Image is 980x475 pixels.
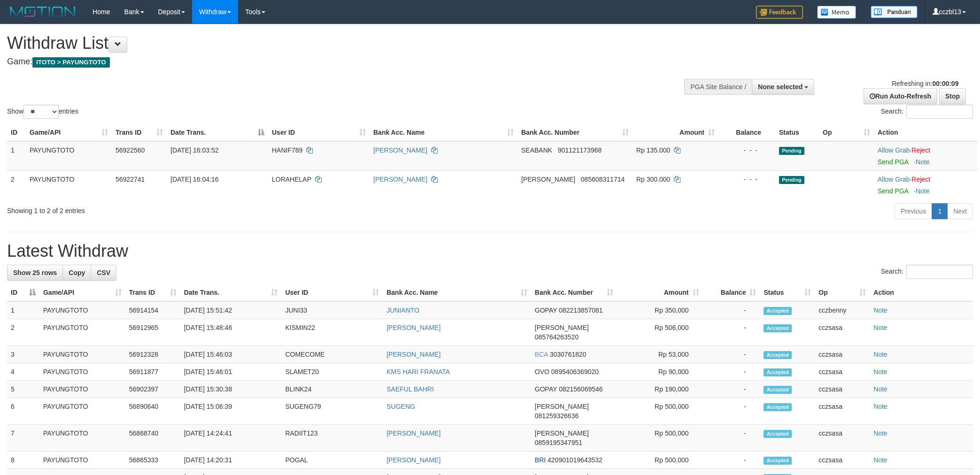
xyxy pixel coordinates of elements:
[7,242,973,260] h1: Latest Withdraw
[892,80,958,87] span: Refreshing in:
[521,176,575,183] span: [PERSON_NAME]
[39,319,125,346] td: PAYUNGTOTO
[125,452,180,469] td: 56865333
[581,176,625,183] span: Copy 085608311714 to clipboard
[7,5,78,19] img: MOTION_logo.png
[39,452,125,469] td: PAYUNGTOTO
[180,363,282,381] td: [DATE] 15:46:01
[125,284,180,301] th: Trans ID: activate to sort column ascending
[268,124,370,141] th: User ID: activate to sort column ascending
[878,176,910,183] a: Allow Grab
[386,403,415,410] a: SUGENG
[535,456,546,464] span: BRI
[535,439,582,446] span: Copy 0859195347951 to clipboard
[125,319,180,346] td: 56912965
[815,284,870,301] th: Op: activate to sort column ascending
[7,284,39,301] th: ID: activate to sort column descending
[383,284,531,301] th: Bank Acc. Name: activate to sort column ascending
[281,425,383,452] td: RADIIT123
[26,141,112,171] td: PAYUNGTOTO
[548,456,602,464] span: Copy 420901019643532 to clipboard
[180,398,282,425] td: [DATE] 15:06:39
[815,452,870,469] td: cczsasa
[7,57,644,67] h4: Game:
[815,319,870,346] td: cczsasa
[386,456,440,464] a: [PERSON_NAME]
[911,146,930,154] a: Reject
[779,147,804,155] span: Pending
[373,176,427,183] a: [PERSON_NAME]
[7,141,26,171] td: 1
[180,284,282,301] th: Date Trans.: activate to sort column ascending
[775,124,819,141] th: Status
[932,80,958,87] strong: 00:00:09
[7,319,39,346] td: 2
[815,346,870,363] td: cczsasa
[281,284,383,301] th: User ID: activate to sort column ascending
[531,284,617,301] th: Bank Acc. Number: activate to sort column ascending
[617,425,703,452] td: Rp 500,000
[517,124,633,141] th: Bank Acc. Number: activate to sort column ascending
[758,83,803,91] span: None selected
[878,176,911,183] span: ·
[947,203,973,219] a: Next
[373,146,427,154] a: [PERSON_NAME]
[170,176,218,183] span: [DATE] 16:04:16
[125,398,180,425] td: 56890640
[703,284,760,301] th: Balance: activate to sort column ascending
[7,363,39,381] td: 4
[932,203,948,219] a: 1
[878,146,911,154] span: ·
[386,385,434,393] a: SAEFUL BAHRI
[764,386,792,394] span: Accepted
[7,425,39,452] td: 7
[32,57,110,68] span: ITOTO > PAYUNGTOTO
[873,306,887,314] a: Note
[535,429,589,437] span: [PERSON_NAME]
[7,381,39,398] td: 5
[535,403,589,410] span: [PERSON_NAME]
[551,368,599,375] span: Copy 0895406369020 to clipboard
[911,176,930,183] a: Reject
[26,124,112,141] th: Game/API: activate to sort column ascending
[895,203,932,219] a: Previous
[878,187,908,195] a: Send PGA
[873,351,887,358] a: Note
[703,398,760,425] td: -
[752,79,814,95] button: None selected
[617,346,703,363] td: Rp 53,000
[535,385,557,393] span: GOPAY
[881,105,973,119] label: Search:
[281,363,383,381] td: SLAMET20
[873,324,887,331] a: Note
[764,457,792,465] span: Accepted
[7,124,26,141] th: ID
[281,319,383,346] td: KISMIN22
[764,430,792,438] span: Accepted
[39,363,125,381] td: PAYUNGTOTO
[703,319,760,346] td: -
[819,124,874,141] th: Op: activate to sort column ascending
[722,146,772,155] div: - - -
[756,6,803,19] img: Feedback.jpg
[617,381,703,398] td: Rp 190,000
[39,381,125,398] td: PAYUNGTOTO
[535,368,549,375] span: OVO
[779,176,804,184] span: Pending
[815,381,870,398] td: cczsasa
[535,351,548,358] span: BCA
[125,363,180,381] td: 56911877
[39,284,125,301] th: Game/API: activate to sort column ascending
[559,385,602,393] span: Copy 082156069546 to clipboard
[180,425,282,452] td: [DATE] 14:24:41
[633,124,718,141] th: Amount: activate to sort column ascending
[180,452,282,469] td: [DATE] 14:20:31
[521,146,552,154] span: SEABANK
[617,319,703,346] td: Rp 506,000
[617,363,703,381] td: Rp 90,000
[97,269,110,276] span: CSV
[116,176,145,183] span: 56922741
[815,301,870,319] td: cczbenny
[760,284,815,301] th: Status: activate to sort column ascending
[703,301,760,319] td: -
